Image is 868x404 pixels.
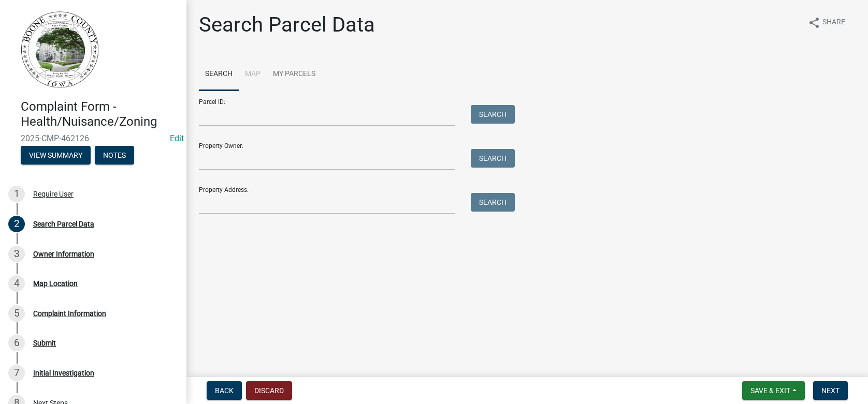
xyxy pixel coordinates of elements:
[170,133,184,143] wm-modal-confirm: Edit Application Number
[199,12,375,37] h1: Search Parcel Data
[21,152,91,160] wm-modal-confirm: Summary
[33,190,74,198] div: Require User
[199,58,239,91] a: Search
[246,381,292,400] button: Discard
[215,386,234,395] span: Back
[471,105,515,124] button: Search
[207,381,242,400] button: Back
[21,146,91,164] button: View Summary
[750,386,790,395] span: Save & Exit
[822,17,845,29] span: Share
[821,386,840,395] span: Next
[21,99,178,129] h4: Complaint Form - Health/Nuisance/Zoning
[8,335,25,351] div: 6
[95,152,134,160] wm-modal-confirm: Notes
[742,381,805,400] button: Save & Exit
[21,133,166,143] span: 2025-CMP-462126
[808,17,820,29] i: share
[471,193,515,212] button: Search
[267,58,322,91] a: My Parcels
[33,280,78,287] div: Map Location
[471,149,515,168] button: Search
[8,246,25,262] div: 3
[33,220,94,228] div: Search Parcel Data
[8,216,25,232] div: 2
[170,133,184,143] a: Edit
[33,310,106,317] div: Complaint Information
[8,365,25,381] div: 7
[33,339,56,347] div: Submit
[21,11,99,88] img: Boone County, Iowa
[95,146,134,164] button: Notes
[33,369,94,377] div: Initial Investigation
[8,186,25,202] div: 1
[8,275,25,292] div: 4
[8,305,25,322] div: 5
[800,12,853,33] button: shareShare
[813,381,848,400] button: Next
[33,250,94,258] div: Owner Information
